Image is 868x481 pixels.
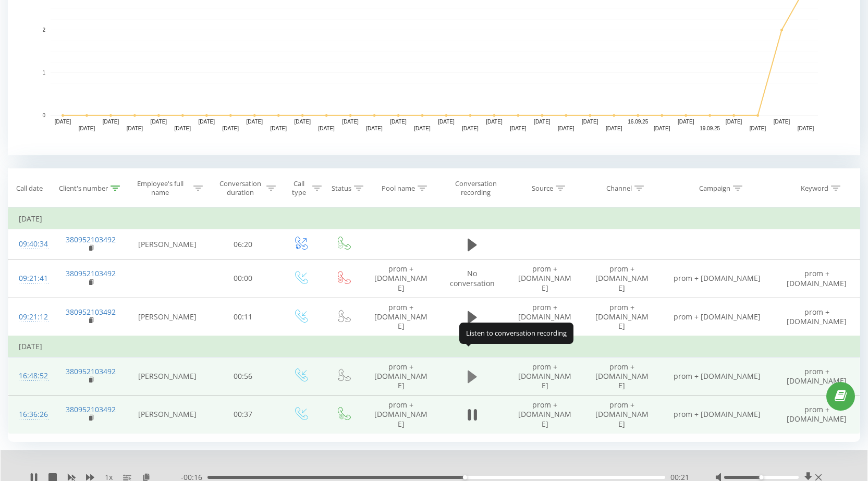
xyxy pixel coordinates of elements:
text: [DATE] [558,126,574,131]
text: 1 [42,70,45,76]
td: [PERSON_NAME] [128,229,207,260]
div: Client's number [59,184,108,193]
td: 00:11 [207,298,279,336]
td: prom + [DOMAIN_NAME] [583,357,661,396]
text: [DATE] [462,126,479,131]
div: Call type [288,179,309,197]
text: [DATE] [366,126,383,131]
span: No conversation [450,268,495,288]
text: [DATE] [55,119,71,125]
a: 380952103492 [66,307,116,317]
text: [DATE] [151,119,167,125]
text: 2 [42,27,45,33]
text: [DATE] [606,126,622,131]
a: 380952103492 [66,366,116,376]
td: prom + [DOMAIN_NAME] [774,298,860,336]
text: [DATE] [534,119,551,125]
div: Pool name [382,184,415,193]
td: prom + [DOMAIN_NAME] [774,260,860,298]
div: Listen to conversation recording [459,323,573,343]
td: 00:56 [207,357,279,396]
div: Status [332,184,351,193]
text: [DATE] [774,119,790,125]
td: 06:20 [207,229,279,260]
a: 380952103492 [66,404,116,414]
text: [DATE] [246,119,263,125]
td: prom + [DOMAIN_NAME] [774,396,860,434]
text: [DATE] [199,119,215,125]
td: prom + [DOMAIN_NAME] [661,396,775,434]
div: Employee's full name [130,179,191,197]
div: 09:40:34 [19,234,43,254]
td: prom + [DOMAIN_NAME] [583,298,661,336]
div: 16:48:52 [19,366,43,386]
div: Conversation duration [217,179,264,197]
text: [DATE] [414,126,431,131]
td: prom + [DOMAIN_NAME] [364,260,438,298]
td: prom + [DOMAIN_NAME] [364,396,438,434]
a: 380952103492 [66,235,116,244]
td: [PERSON_NAME] [128,298,207,336]
text: [DATE] [318,126,335,131]
text: [DATE] [223,126,239,131]
text: [DATE] [678,119,694,125]
td: [PERSON_NAME] [128,357,207,396]
text: [DATE] [390,119,407,125]
div: 16:36:26 [19,404,43,425]
text: [DATE] [294,119,311,125]
div: Channel [606,184,632,193]
td: prom + [DOMAIN_NAME] [507,357,584,396]
td: prom + [DOMAIN_NAME] [583,396,661,434]
text: [DATE] [79,126,95,131]
text: [DATE] [798,126,814,131]
td: [PERSON_NAME] [128,396,207,434]
td: [DATE] [8,336,860,357]
div: Call date [16,184,43,193]
td: prom + [DOMAIN_NAME] [364,357,438,396]
text: [DATE] [270,126,287,131]
a: 380952103492 [66,268,116,278]
div: 09:21:41 [19,268,43,289]
td: [DATE] [8,208,860,229]
text: [DATE] [127,126,143,131]
text: 16.09.25 [628,119,648,125]
text: 19.09.25 [700,126,720,131]
text: [DATE] [654,126,670,131]
td: prom + [DOMAIN_NAME] [583,260,661,298]
div: Source [532,184,553,193]
td: 00:37 [207,396,279,434]
div: Accessibility label [463,475,467,479]
text: 0 [42,113,45,118]
div: 09:21:12 [19,307,43,327]
td: prom + [DOMAIN_NAME] [507,298,584,336]
td: prom + [DOMAIN_NAME] [661,298,775,336]
div: Campaign [699,184,730,193]
text: [DATE] [582,119,598,125]
td: prom + [DOMAIN_NAME] [774,357,860,396]
text: [DATE] [750,126,766,131]
div: Conversation recording [447,179,504,197]
text: [DATE] [342,119,359,125]
td: prom + [DOMAIN_NAME] [364,298,438,336]
td: prom + [DOMAIN_NAME] [661,357,775,396]
td: prom + [DOMAIN_NAME] [661,260,775,298]
text: [DATE] [103,119,119,125]
td: 00:00 [207,260,279,298]
text: [DATE] [726,119,742,125]
div: Accessibility label [760,475,764,479]
text: [DATE] [438,119,455,125]
td: prom + [DOMAIN_NAME] [507,260,584,298]
div: Keyword [801,184,828,193]
td: prom + [DOMAIN_NAME] [507,396,584,434]
text: [DATE] [486,119,503,125]
text: [DATE] [510,126,527,131]
text: [DATE] [175,126,191,131]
